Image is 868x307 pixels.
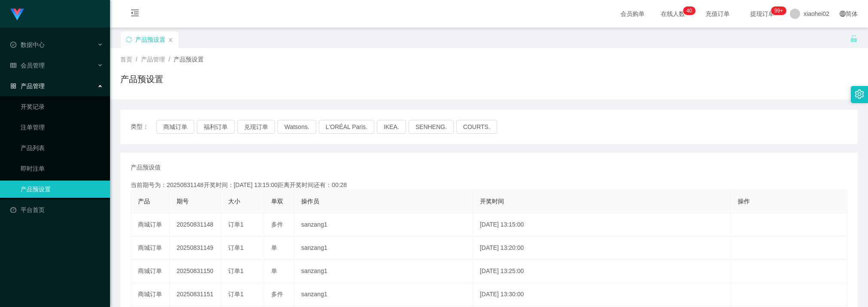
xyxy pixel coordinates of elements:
[131,120,156,134] span: 类型：
[131,213,170,236] td: 商城订单
[136,56,138,63] span: /
[177,198,189,205] span: 期号
[131,181,847,190] div: 当前期号为：20250831148开奖时间：[DATE] 13:15:00距离开奖时间还有：00:28
[197,120,235,134] button: 福利订单
[228,221,244,228] span: 订单1
[10,62,45,69] span: 会员管理
[480,198,504,205] span: 开奖时间
[156,120,194,134] button: 商城订单
[271,244,277,251] span: 单
[271,291,283,298] span: 多件
[738,198,750,205] span: 操作
[377,120,406,134] button: IKEA.
[10,41,45,48] span: 数据中心
[271,267,277,274] span: 单
[120,0,150,28] i: 图标: menu-fold
[170,236,221,260] td: 20250831149
[657,11,689,17] span: 在线人数
[701,11,734,17] span: 充值订单
[135,31,165,48] div: 产品预设置
[170,283,221,306] td: 20250831151
[271,221,283,228] span: 多件
[689,6,692,15] p: 0
[294,213,473,236] td: sanzang1
[850,35,858,43] i: 图标: unlock
[10,83,45,89] span: 产品管理
[746,11,779,17] span: 提现订单
[473,260,731,283] td: [DATE] 13:25:00
[126,37,132,43] i: 图标: sync
[21,119,103,136] a: 注单管理
[473,236,731,260] td: [DATE] 13:20:00
[228,267,244,274] span: 订单1
[120,56,132,63] span: 首页
[170,260,221,283] td: 20250831150
[131,283,170,306] td: 商城订单
[473,283,731,306] td: [DATE] 13:30:00
[120,73,163,86] h1: 产品预设置
[10,42,16,48] i: 图标: check-circle-o
[294,260,473,283] td: sanzang1
[456,120,497,134] button: COURTS.
[294,236,473,260] td: sanzang1
[686,6,689,15] p: 4
[840,11,846,17] i: 图标: global
[21,139,103,157] a: 产品列表
[228,291,244,298] span: 订单1
[10,83,16,89] i: 图标: appstore-o
[278,120,316,134] button: Watsons.
[21,181,103,198] a: 产品预设置
[473,213,731,236] td: [DATE] 13:15:00
[10,201,103,218] a: 图标: dashboard平台首页
[228,198,240,205] span: 大小
[174,56,204,63] span: 产品预设置
[170,213,221,236] td: 20250831148
[10,62,16,68] i: 图标: table
[21,98,103,115] a: 开奖记录
[141,56,165,63] span: 产品管理
[21,160,103,177] a: 即时注单
[131,163,161,172] span: 产品预设值
[855,89,864,99] i: 图标: setting
[10,9,24,21] img: logo.9652507e.png
[294,283,473,306] td: sanzang1
[683,6,695,15] sup: 40
[168,37,173,43] i: 图标: close
[301,198,319,205] span: 操作员
[237,120,275,134] button: 兑现订单
[138,198,150,205] span: 产品
[771,6,786,15] sup: 1025
[409,120,454,134] button: SENHENG.
[319,120,374,134] button: L'ORÉAL Paris.
[168,56,170,63] span: /
[131,236,170,260] td: 商城订单
[228,244,244,251] span: 订单1
[131,260,170,283] td: 商城订单
[271,198,283,205] span: 单双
